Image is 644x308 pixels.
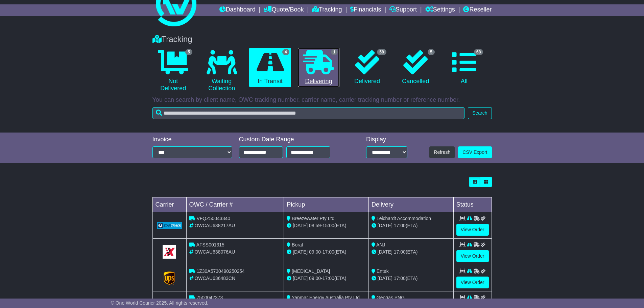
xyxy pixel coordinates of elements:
div: - (ETA) [287,222,366,229]
span: Yanmar Energy Australia Pty Ltd [292,295,360,300]
img: GetCarrierServiceLogo [163,245,176,259]
a: Tracking [312,4,342,16]
span: 4 [282,49,289,55]
p: You can search by client name, OWC tracking number, carrier name, carrier tracking number or refe... [152,96,492,104]
button: Refresh [429,146,455,158]
div: (ETA) [372,248,451,256]
a: Financials [350,4,381,16]
span: 08:59 [309,223,321,228]
span: [MEDICAL_DATA] [292,268,330,274]
a: View Order [456,277,489,288]
span: 15:00 [323,223,334,228]
a: Reseller [463,4,492,16]
a: Settings [425,4,455,16]
span: 09:00 [309,276,321,281]
span: Breezewater Pty Ltd. [292,216,336,221]
a: 68 All [443,48,485,88]
span: 5 [428,49,435,55]
div: - (ETA) [287,248,366,256]
span: 17:00 [394,249,406,255]
span: 09:00 [309,249,321,255]
span: Geogas PNG [377,295,405,300]
td: Carrier [152,197,186,212]
a: 5 Not Delivered [152,48,194,95]
span: 1Z30A5730490250254 [196,268,244,274]
span: 1 [331,49,338,55]
a: 1 Delivering [298,48,339,88]
span: Entek [377,268,389,274]
a: CSV Export [458,146,492,158]
a: Waiting Collection [201,48,242,95]
a: 5 Cancelled [395,48,436,88]
span: OWCAU638217AU [194,223,235,228]
div: Tracking [149,34,495,44]
span: [DATE] [378,223,392,228]
td: Status [453,197,492,212]
span: 7500042373 [196,295,223,300]
td: OWC / Carrier # [186,197,284,212]
button: Search [468,107,492,119]
a: Quote/Book [264,4,304,16]
span: VFQZ50043340 [196,216,230,221]
td: Delivery [368,197,453,212]
span: Boral [292,242,303,247]
span: © One World Courier 2025. All rights reserved. [111,300,209,306]
span: OWCAU636483CN [194,276,235,281]
div: (ETA) [372,275,451,282]
span: Leichardt Accommodation [377,216,431,221]
div: (ETA) [372,222,451,229]
span: 17:00 [323,276,334,281]
span: 68 [474,49,483,55]
span: [DATE] [378,276,392,281]
a: 58 Delivered [346,48,388,88]
img: GetCarrierServiceLogo [157,222,182,229]
span: 5 [185,49,192,55]
div: - (ETA) [287,275,366,282]
img: GetCarrierServiceLogo [164,271,175,285]
span: 58 [377,49,386,55]
div: Custom Date Range [239,136,348,143]
span: AFSS001315 [196,242,224,247]
a: 4 In Transit [249,48,291,88]
span: 17:00 [394,223,406,228]
span: [DATE] [293,276,308,281]
a: View Order [456,250,489,262]
td: Pickup [284,197,369,212]
div: Display [366,136,407,143]
a: Dashboard [219,4,256,16]
span: [DATE] [293,223,308,228]
span: ANJ [376,242,385,247]
div: Invoice [152,136,232,143]
span: 17:00 [394,276,406,281]
span: OWCAU638076AU [194,249,235,255]
span: [DATE] [293,249,308,255]
a: View Order [456,224,489,236]
span: [DATE] [378,249,392,255]
a: Support [389,4,417,16]
span: 17:00 [323,249,334,255]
